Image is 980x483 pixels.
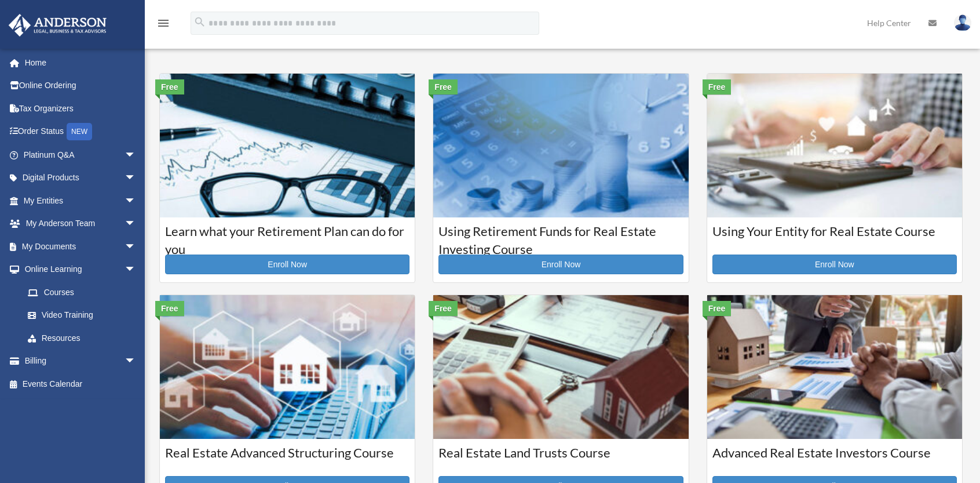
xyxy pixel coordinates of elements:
[67,123,92,140] div: NEW
[712,223,957,252] h3: Using Your Entity for Real Estate Course
[155,79,184,95] div: Free
[125,350,148,373] span: arrow_drop_down
[156,20,170,30] a: menu
[125,258,148,282] span: arrow_drop_down
[438,255,683,274] a: Enroll Now
[155,301,184,316] div: Free
[5,14,110,37] img: Anderson Advisors Platinum Portal
[8,258,153,281] a: Online Learningarrow_drop_down
[712,444,957,473] h3: Advanced Real Estate Investors Course
[125,212,148,236] span: arrow_drop_down
[8,143,153,166] a: Platinum Q&Aarrow_drop_down
[438,444,683,473] h3: Real Estate Land Trusts Course
[156,16,170,30] i: menu
[703,301,732,316] div: Free
[8,120,153,144] a: Order StatusNEW
[8,166,153,190] a: Digital Productsarrow_drop_down
[125,235,148,259] span: arrow_drop_down
[438,223,683,252] h3: Using Retirement Funds for Real Estate Investing Course
[8,235,153,258] a: My Documentsarrow_drop_down
[712,255,957,274] a: Enroll Now
[8,74,153,97] a: Online Ordering
[429,79,458,95] div: Free
[429,301,458,316] div: Free
[165,255,409,274] a: Enroll Now
[125,189,148,213] span: arrow_drop_down
[703,79,732,95] div: Free
[8,97,153,120] a: Tax Organizers
[8,51,153,74] a: Home
[8,212,153,235] a: My Anderson Teamarrow_drop_down
[16,304,153,327] a: Video Training
[16,281,148,304] a: Courses
[16,326,153,350] a: Resources
[125,143,148,167] span: arrow_drop_down
[8,350,153,373] a: Billingarrow_drop_down
[165,444,409,473] h3: Real Estate Advanced Structuring Course
[165,223,409,252] h3: Learn what your Retirement Plan can do for you
[8,189,153,212] a: My Entitiesarrow_drop_down
[193,16,206,28] i: search
[8,372,153,395] a: Events Calendar
[125,166,148,190] span: arrow_drop_down
[954,14,971,31] img: User Pic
